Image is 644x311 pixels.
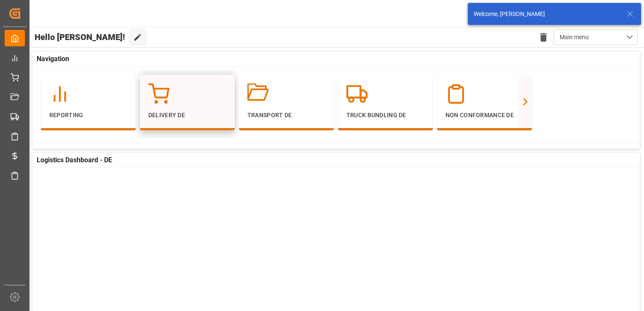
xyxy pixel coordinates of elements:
[247,111,325,120] p: Transport DE
[35,29,125,45] span: Hello [PERSON_NAME]!
[148,111,226,120] p: Delivery DE
[37,155,112,165] span: Logistics Dashboard - DE
[37,54,69,64] span: Navigation
[553,29,638,45] button: open menu
[346,111,424,120] p: Truck Bundling DE
[474,10,619,19] div: Welcome, [PERSON_NAME]
[445,111,523,120] p: Non Conformance DE
[560,33,589,42] span: Main menu
[49,111,127,120] p: Reporting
